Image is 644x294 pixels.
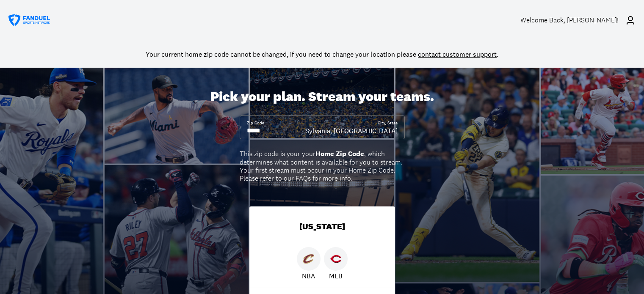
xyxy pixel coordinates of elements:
img: Reds [330,253,341,264]
div: [US_STATE] [249,206,395,247]
p: NBA [302,271,315,281]
a: contact customer support [418,50,497,58]
div: Pick your plan. Stream your teams. [210,89,434,105]
div: City, State [378,120,398,126]
div: Zip Code [247,120,264,126]
img: Cavaliers [303,253,314,264]
a: Welcome Back, [PERSON_NAME]! [520,8,636,32]
div: Welcome Back , [PERSON_NAME]! [520,16,619,24]
div: Sylvania, [GEOGRAPHIC_DATA] [305,126,398,135]
b: Home Zip Code [315,149,364,158]
p: MLB [329,271,343,281]
div: This zip code is your your , which determines what content is available for you to stream. Your f... [240,150,405,182]
div: Your current home zip code cannot be changed, if you need to change your location please . [146,49,498,59]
